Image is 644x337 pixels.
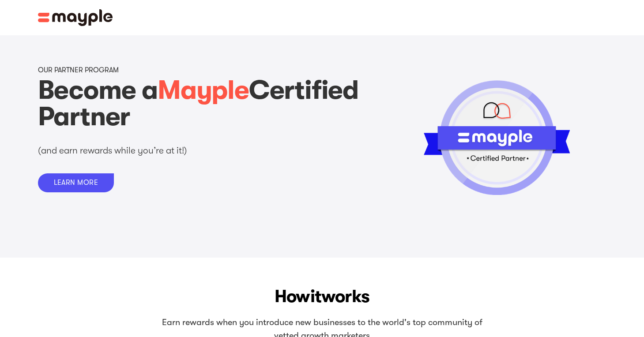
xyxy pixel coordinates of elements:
p: OUR PARTNER PROGRAM [38,66,119,75]
span: it [310,286,321,307]
span: Mayple [158,75,249,105]
img: Mayple logo [38,9,113,26]
h1: Become a Certified Partner [38,77,366,130]
h2: How works [20,284,624,309]
div: LEARN MORE [54,179,98,187]
p: (and earn rewards while you’re at it!) [38,144,267,157]
a: LEARN MORE [38,173,114,192]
